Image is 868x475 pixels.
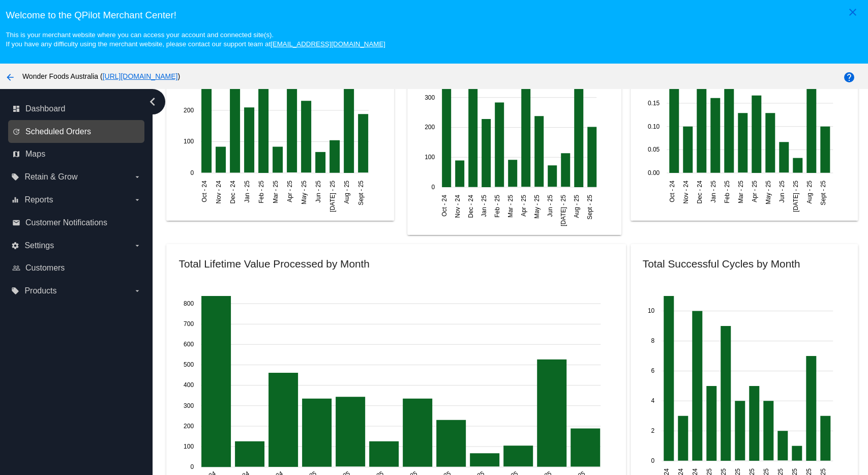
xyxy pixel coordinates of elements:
text: Apr - 25 [286,180,293,202]
text: 200 [184,106,194,113]
text: Apr - 25 [520,194,527,216]
text: Aug - 25 [343,180,350,203]
i: settings [11,242,19,250]
a: update Scheduled Orders [12,124,141,140]
text: Jan - 25 [481,194,488,217]
text: Jun - 25 [778,180,785,202]
text: Oct - 24 [668,180,675,202]
a: dashboard Dashboard [12,101,141,117]
text: 200 [184,422,194,429]
span: Scheduled Orders [25,127,91,136]
mat-icon: close [847,6,859,18]
i: dashboard [12,105,20,113]
a: map Maps [12,146,141,162]
text: Nov - 24 [454,194,461,218]
text: 0 [191,463,194,470]
text: 0.10 [647,123,660,130]
text: Jun - 25 [315,180,322,202]
text: Jan - 25 [244,180,251,202]
text: 100 [184,138,194,145]
text: Aug - 25 [573,194,580,218]
text: Sept - 25 [586,194,593,219]
h2: Total Successful Cycles by Month [643,258,800,270]
h2: Total Lifetime Value Processed by Month [178,258,369,270]
text: [DATE] - 25 [329,180,336,212]
text: 300 [425,94,435,101]
text: 600 [184,341,194,348]
text: Apr - 25 [751,180,758,202]
text: 0.05 [647,146,660,153]
text: 4 [651,397,654,404]
a: [EMAIL_ADDRESS][DOMAIN_NAME] [271,40,385,48]
text: 700 [184,320,194,328]
i: update [12,128,20,136]
text: Dec - 24 [696,180,703,203]
text: 500 [184,361,194,368]
text: 0 [191,169,194,176]
text: Sept - 25 [819,180,826,205]
span: Customers [25,263,65,273]
text: [DATE] - 25 [792,180,799,212]
i: chevron_left [144,94,161,110]
span: Wonder Foods Australia ( ) [22,72,180,80]
text: Jan - 25 [709,180,716,202]
text: Dec - 24 [229,180,236,203]
span: Dashboard [25,104,65,113]
small: This is your merchant website where you can access your account and connected site(s). If you hav... [6,31,385,48]
i: arrow_drop_down [133,287,141,295]
mat-icon: help [843,71,855,83]
text: 0.15 [647,100,660,107]
span: Customer Notifications [25,218,107,227]
text: Oct - 24 [441,194,448,216]
span: Reports [24,195,53,204]
text: [DATE] - 25 [560,194,567,226]
i: local_offer [11,173,19,181]
text: May - 25 [533,194,541,218]
text: Mar - 25 [507,194,514,217]
a: email Customer Notifications [12,215,141,231]
text: 0 [651,457,654,464]
text: Sept - 25 [357,180,365,205]
span: Maps [25,150,45,159]
i: arrow_drop_down [133,242,141,250]
mat-icon: arrow_back [4,71,16,83]
i: arrow_drop_down [133,196,141,204]
i: people_outline [12,264,20,272]
h3: Welcome to the QPilot Merchant Center! [6,10,862,21]
i: arrow_drop_down [133,173,141,181]
text: Mar - 25 [272,180,279,203]
text: Oct - 24 [201,180,208,202]
text: 0.00 [647,169,660,176]
text: 100 [184,442,194,450]
text: 2 [651,427,654,434]
text: May - 25 [301,180,308,204]
text: 10 [647,307,654,314]
text: May - 25 [764,180,771,204]
text: 300 [184,402,194,409]
text: Mar - 25 [737,180,744,203]
text: Feb - 25 [723,180,730,203]
text: Nov - 24 [215,180,222,203]
text: Dec - 24 [467,194,474,218]
i: email [12,219,20,227]
span: Retain & Grow [24,172,77,182]
text: 6 [651,367,654,374]
span: Products [24,286,56,295]
text: Nov - 24 [682,180,689,203]
a: people_outline Customers [12,260,141,276]
text: 200 [425,124,435,131]
text: 400 [184,381,194,389]
text: Jun - 25 [547,194,554,217]
text: 100 [425,154,435,161]
i: equalizer [11,196,19,204]
a: [URL][DOMAIN_NAME] [103,72,178,80]
text: 800 [184,300,194,307]
i: map [12,150,20,158]
text: 0 [431,184,435,191]
span: Settings [24,241,54,250]
text: 8 [651,337,654,344]
text: Feb - 25 [494,194,501,217]
text: Feb - 25 [258,180,265,203]
i: local_offer [11,287,19,295]
text: Aug - 25 [805,180,813,203]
